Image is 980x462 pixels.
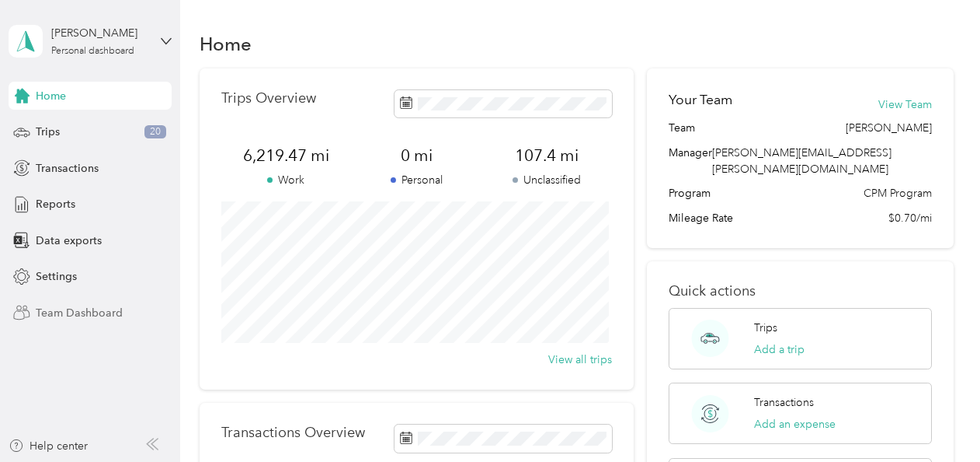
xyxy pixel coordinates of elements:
p: Work [221,172,352,188]
span: Home [36,88,66,104]
p: Transactions Overview [221,425,365,441]
span: CPM Program [864,185,932,201]
span: [PERSON_NAME][EMAIL_ADDRESS][PERSON_NAME][DOMAIN_NAME] [712,146,891,176]
div: [PERSON_NAME] [51,25,148,41]
p: Personal [351,172,481,188]
h2: Your Team [669,90,732,110]
span: Data exports [36,233,102,249]
p: Transactions [754,394,814,411]
button: View Team [878,96,932,113]
h1: Home [200,36,252,52]
p: Trips [754,320,777,336]
p: Unclassified [481,172,612,188]
span: 107.4 mi [481,145,612,166]
span: Team [669,120,695,136]
span: Program [669,185,711,201]
button: Add an expense [754,416,836,432]
span: 0 mi [351,145,481,166]
button: View all trips [548,352,612,368]
span: Settings [36,268,77,285]
span: 20 [144,125,166,139]
span: [PERSON_NAME] [846,120,932,136]
button: Add a trip [754,341,805,358]
span: Manager [669,145,712,177]
span: Trips [36,124,60,140]
p: Quick actions [669,283,931,299]
span: 6,219.47 mi [221,145,352,166]
span: Transactions [36,160,99,177]
span: Team Dashboard [36,305,123,321]
button: Help center [9,438,88,454]
p: Trips Overview [221,90,316,107]
div: Personal dashboard [51,47,134,56]
span: Reports [36,196,75,212]
span: $0.70/mi [888,210,932,226]
iframe: Everlance-gr Chat Button Frame [893,375,980,462]
span: Mileage Rate [669,210,733,226]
